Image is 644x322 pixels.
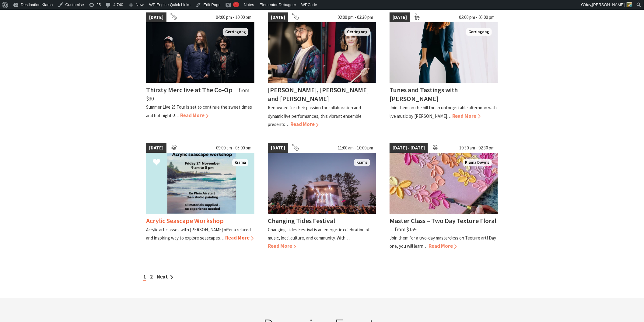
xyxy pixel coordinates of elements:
[390,12,498,129] a: [DATE] 02:00 pm - 05:00 pm Kay Proudlove Gerringong Tunes and Tastings with [PERSON_NAME] Join th...
[456,12,498,22] span: 02:00 pm - 05:00 pm
[157,274,173,280] a: Next
[390,217,497,225] h4: Master Class – Two Day Texture Floral
[213,143,254,153] span: 09:00 am - 05:00 pm
[147,152,166,173] button: Click to Favourite Acrylic Seascape Workshop
[146,22,254,83] img: Band photo
[268,227,370,241] p: Changing Tides Festival is an energetic celebration of music, local culture, and community. With…
[268,22,376,83] img: Man playing piano and woman holding flute
[146,86,233,94] h4: Thirsty Merc live at The Co-Op
[268,143,376,250] a: [DATE] 11:00 am - 10:00 pm Changing Tides Main Stage Kiama Changing Tides Festival Changing Tides...
[390,22,498,83] img: Kay Proudlove
[268,243,296,250] span: Read More
[146,12,254,129] a: [DATE] 04:00 pm - 10:00 pm Band photo Gerringong Thirsty Merc live at The Co-Op ⁠— from $30 Summe...
[146,12,166,22] span: [DATE]
[335,143,376,153] span: 11:00 am - 10:00 pm
[390,226,416,233] span: ⁠— from $159
[268,12,376,129] a: [DATE] 02:00 pm - 03:30 pm Man playing piano and woman holding flute Gerringong [PERSON_NAME], [P...
[232,159,248,167] span: Kiama
[146,104,252,118] p: Summer Live 25 Tour is set to continue the sweet times and hot nights!…
[466,28,492,36] span: Gerringong
[390,86,458,103] h4: Tunes and Tastings with [PERSON_NAME]
[268,153,376,214] img: Changing Tides Main Stage
[290,121,319,128] span: Read More
[390,12,410,22] span: [DATE]
[143,274,146,281] span: 1
[146,143,166,153] span: [DATE]
[390,143,498,250] a: [DATE] - [DATE] 10:30 am - 02:30 pm textured flowers on canvas Kiama Downs Master Class – Two Day...
[457,143,498,153] span: 10:30 am - 02:30 pm
[345,28,370,36] span: Gerringong
[223,28,248,36] span: Gerringong
[146,143,254,250] a: [DATE] 09:00 am - 05:00 pm Kiama Acrylic Seascape Workshop Acrylic art classes with [PERSON_NAME]...
[452,113,481,120] span: Read More
[180,112,208,119] span: Read More
[213,12,254,22] span: 04:00 pm - 10:00 pm
[429,243,457,250] span: Read More
[146,217,224,225] h4: Acrylic Seascape Workshop
[225,235,254,241] span: Read More
[268,12,288,22] span: [DATE]
[463,159,492,167] span: Kiama Downs
[146,227,251,241] p: Acrylic art classes with [PERSON_NAME] offer a relaxed and inspiring way to explore seascapes…
[390,153,498,214] img: textured flowers on canvas
[268,143,288,153] span: [DATE]
[235,2,237,7] span: 1
[592,2,625,7] span: [PERSON_NAME]
[268,217,335,225] h4: Changing Tides Festival
[268,86,369,103] h4: [PERSON_NAME], [PERSON_NAME] and [PERSON_NAME]
[268,105,362,127] p: Renowned for their passion for collaboration and dynamic live performances, this vibrant ensemble...
[390,235,496,249] p: Join them for a two-day masterclass on Texture art! Day one, you will learn…
[390,143,428,153] span: [DATE] - [DATE]
[390,105,497,119] p: Join them on the hill for an unforgettable afternoon with live music by [PERSON_NAME]…
[334,12,376,22] span: 02:00 pm - 03:30 pm
[354,159,370,167] span: Kiama
[150,274,153,280] a: 2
